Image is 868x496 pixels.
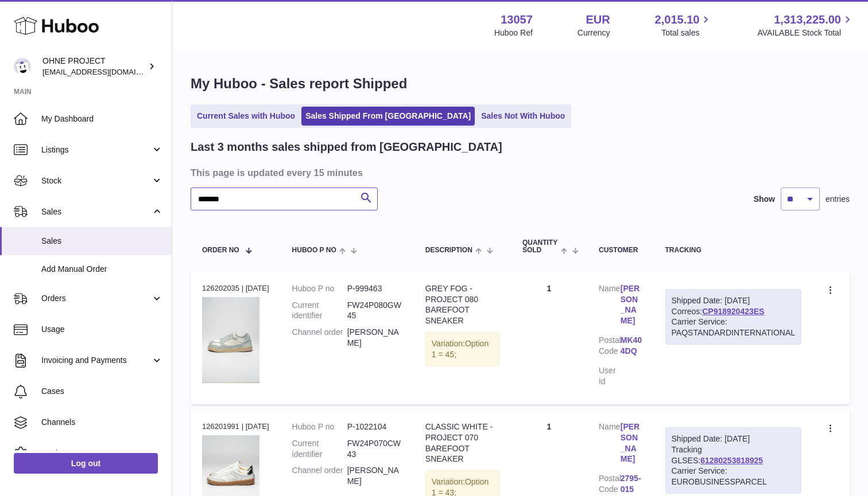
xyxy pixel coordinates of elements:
[347,465,402,487] dd: [PERSON_NAME]
[41,324,163,335] span: Usage
[655,12,713,38] a: 2,015.10 Total sales
[292,465,347,487] dt: Channel order
[757,12,854,38] a: 1,313,225.00 AVAILABLE Stock Total
[700,456,763,465] a: 61280253818925
[292,327,347,349] dt: Channel order
[14,58,31,75] img: support@ohneproject.com
[41,448,163,459] span: Settings
[347,421,402,432] dd: P-1022104
[425,247,472,254] span: Description
[347,283,402,294] dd: P-999463
[14,453,158,474] a: Log out
[202,247,239,254] span: Order No
[42,56,146,77] div: OHNE PROJECT
[511,272,587,404] td: 1
[621,335,642,357] a: MK40 4DQ
[621,421,642,465] a: [PERSON_NAME]
[347,438,402,460] dd: FW24P070CW43
[292,421,347,432] dt: Huboo P no
[41,417,163,428] span: Channels
[41,386,163,397] span: Cases
[672,295,795,306] div: Shipped Date: [DATE]
[202,283,269,294] div: 126202035 | [DATE]
[599,365,621,387] dt: User Id
[599,283,621,330] dt: Name
[41,175,151,186] span: Stock
[202,421,269,432] div: 126201991 | [DATE]
[494,28,533,38] div: Huboo Ref
[292,438,347,460] dt: Current identifier
[774,12,841,28] span: 1,313,225.00
[578,28,610,38] div: Currency
[41,293,151,304] span: Orders
[522,239,558,254] span: Quantity Sold
[41,144,151,155] span: Listings
[665,289,801,345] div: Correos:
[661,28,712,38] span: Total sales
[621,283,642,327] a: [PERSON_NAME]
[292,283,347,294] dt: Huboo P no
[599,335,621,360] dt: Postal Code
[501,12,533,28] strong: 13057
[599,247,642,254] div: Customer
[757,28,854,38] span: AVAILABLE Stock Total
[41,206,151,217] span: Sales
[301,107,475,126] a: Sales Shipped From [GEOGRAPHIC_DATA]
[42,67,169,76] span: [EMAIL_ADDRESS][DOMAIN_NAME]
[202,297,259,383] img: GREYLACES.png
[621,473,642,495] a: 2795-015
[702,307,764,316] a: CP918920423ES
[41,264,163,275] span: Add Manual Order
[665,247,801,254] div: Tracking
[347,300,402,322] dd: FW24P080GW45
[425,421,499,465] div: CLASSIC WHITE - PROJECT 070 BAREFOOT SNEAKER
[191,75,850,93] h1: My Huboo - Sales report Shipped
[193,107,299,126] a: Current Sales with Huboo
[41,236,163,247] span: Sales
[672,466,795,487] div: Carrier Service: EUROBUSINESSPARCEL
[292,247,336,254] span: Huboo P no
[425,332,499,366] div: Variation:
[586,12,610,28] strong: EUR
[655,12,700,28] span: 2,015.10
[191,166,847,179] h3: This page is updated every 15 minutes
[425,283,499,327] div: GREY FOG - PROJECT 080 BAREFOOT SNEAKER
[41,355,151,366] span: Invoicing and Payments
[665,427,801,494] div: Tracking GLSES:
[672,317,795,338] div: Carrier Service: PAQSTANDARDINTERNATIONAL
[754,194,775,205] label: Show
[672,433,795,444] div: Shipped Date: [DATE]
[599,421,621,468] dt: Name
[292,300,347,322] dt: Current identifier
[191,139,502,155] h2: Last 3 months sales shipped from [GEOGRAPHIC_DATA]
[41,114,163,124] span: My Dashboard
[826,194,850,205] span: entries
[347,327,402,349] dd: [PERSON_NAME]
[477,107,569,126] a: Sales Not With Huboo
